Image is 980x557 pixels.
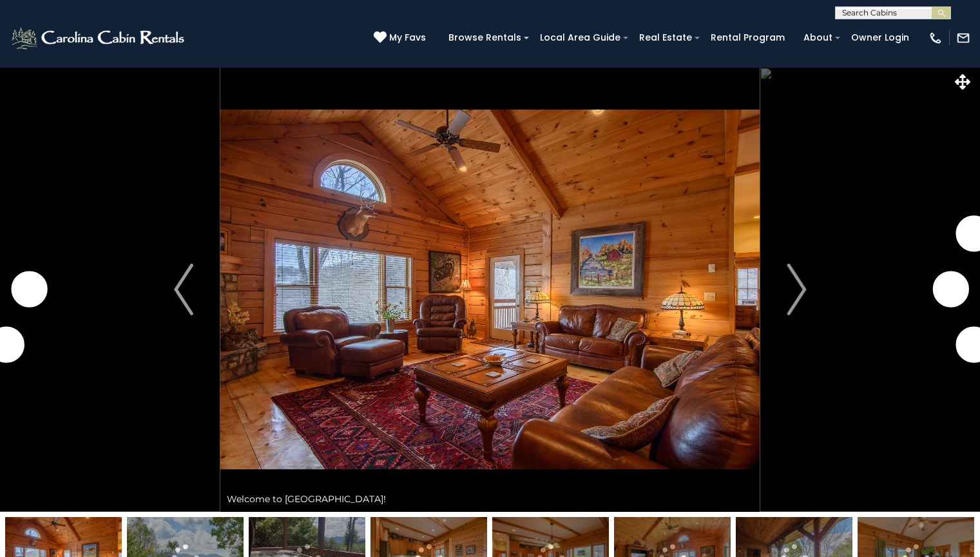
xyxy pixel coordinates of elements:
img: mail-regular-white.png [956,31,970,45]
img: White-1-2.png [10,25,188,51]
a: Browse Rentals [442,28,528,48]
span: My Favs [389,31,426,44]
a: Local Area Guide [533,28,627,48]
a: Real Estate [633,28,698,48]
img: phone-regular-white.png [928,31,943,45]
div: Welcome to [GEOGRAPHIC_DATA]! [220,486,760,512]
a: About [797,28,839,48]
a: Owner Login [845,28,916,48]
a: My Favs [374,31,429,45]
button: Previous [147,67,221,512]
img: arrow [174,264,193,315]
a: Rental Program [704,28,791,48]
img: arrow [787,264,806,315]
button: Next [760,67,834,512]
